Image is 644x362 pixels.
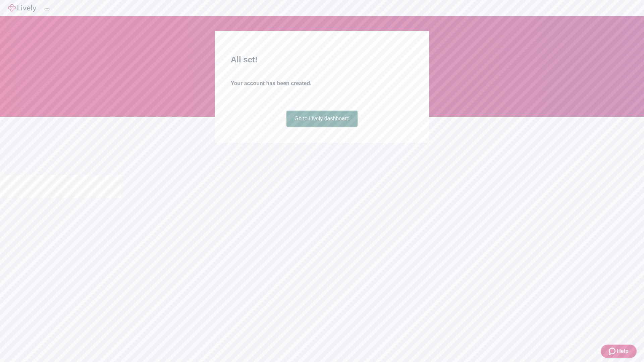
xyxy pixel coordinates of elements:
[601,345,637,358] button: Zendesk support iconHelp
[231,79,413,87] h4: Your account has been created.
[286,111,358,127] a: Go to Lively dashboard
[44,8,50,10] button: Log out
[231,54,413,66] h2: All set!
[617,347,629,355] span: Help
[609,347,617,355] svg: Zendesk support icon
[8,4,36,12] img: Lively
